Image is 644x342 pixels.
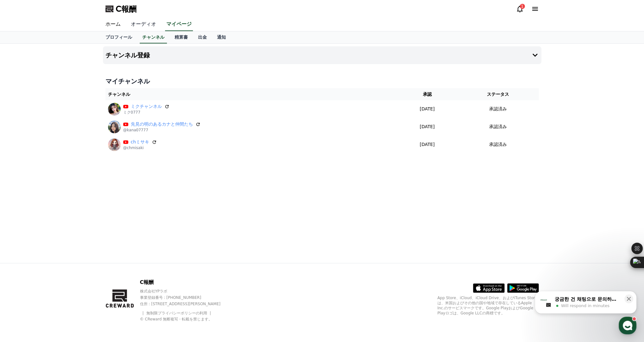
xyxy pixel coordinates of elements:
a: C報酬 [105,4,137,14]
font: の利用 [196,311,207,315]
font: 1 [521,4,524,9]
a: ホーム [100,18,126,31]
img: 先見の明のあるカナと仲間たち [108,121,121,133]
a: chミサキ [131,139,150,145]
font: @kana07777 [123,128,148,132]
a: チャンネル [140,31,167,43]
a: ミクチャンネル [131,103,162,110]
font: 通知 [217,35,226,40]
font: 承認済み [489,106,507,111]
font: 承認済み [489,142,507,147]
font: 承認済み [489,124,507,129]
font: 出金 [198,35,207,40]
font: chミサキ [131,139,150,144]
font: App Store、iCloud、iCloud Drive、およびiTunes Storeは、米国およびその他の国や地域で存在しているApple Inc.のサービスマークです。Google Pl... [437,296,537,315]
a: Settings [82,201,122,217]
font: [DATE] [420,106,435,111]
font: C報酬 [140,279,154,285]
img: ミクチャンネル [108,103,121,115]
font: マイページ [166,21,192,27]
a: Home [2,201,42,217]
font: チャンネル [108,92,130,97]
font: ミク0777 [123,110,141,115]
a: 先見の明のあるカナと仲間たち [131,121,193,128]
a: 1 [516,5,524,13]
a: の利用 [196,311,212,315]
span: Messages [53,211,71,216]
a: 通知 [212,31,231,43]
a: オーディオ [126,18,161,31]
font: [DATE] [420,124,435,129]
a: 無制限プライバシーポリシー [146,311,196,315]
font: オーディオ [131,21,156,27]
font: 承認 [423,92,432,97]
font: @chmisaki [123,146,144,150]
a: 精算書 [169,31,193,43]
font: ホーム [105,21,121,27]
font: プロフィール [105,35,132,40]
font: ミクチャンネル [131,104,162,109]
font: C報酬 [116,4,137,13]
font: © CReward 無断複写・転載を禁じます。 [140,317,212,321]
font: 事業登録番号 : [PHONE_NUMBER] [140,295,201,300]
font: 先見の明のあるカナと仲間たち [131,122,193,127]
font: 精算書 [175,35,188,40]
font: チャンネル登録 [105,51,150,59]
a: マイページ [165,18,193,31]
font: チャンネル [142,35,164,40]
span: Home [16,211,27,216]
img: chミサキ [108,138,121,151]
a: 出金 [193,31,212,43]
button: チャンネル登録 [103,46,541,64]
font: 株式会社YPラボ [140,289,167,293]
a: Messages [42,201,82,217]
font: マイチャンネル [105,77,150,85]
a: プロフィール [100,31,137,43]
span: Settings [94,211,109,216]
font: 住所 : [STREET_ADDRESS][PERSON_NAME] [140,302,220,306]
font: ステータス [487,92,509,97]
font: [DATE] [420,142,435,147]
